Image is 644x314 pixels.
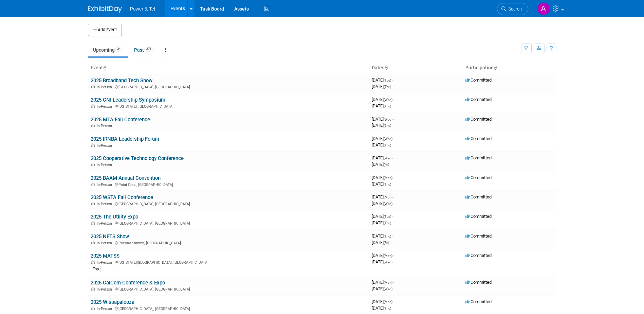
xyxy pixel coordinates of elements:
span: (Thu) [384,104,391,108]
span: (Wed) [384,156,392,160]
span: (Mon) [384,300,392,304]
img: ExhibitDay [88,6,122,13]
span: - [393,280,394,285]
span: [DATE] [372,194,394,199]
img: In-Person Event [91,104,95,108]
span: (Thu) [384,234,391,238]
span: - [393,155,394,160]
span: [DATE] [372,201,392,206]
span: (Fri) [384,163,389,167]
span: [DATE] [372,142,391,147]
span: - [392,214,393,219]
span: - [393,117,394,122]
a: 2025 MATSS [91,253,119,259]
a: Sort by Participation Type [494,65,497,70]
span: [DATE] [372,286,392,291]
span: [DATE] [372,103,391,108]
span: (Wed) [384,98,392,102]
span: Committed [465,155,492,160]
span: [DATE] [372,97,394,102]
a: 2025 The Utility Expo [91,214,138,220]
span: Committed [465,117,492,122]
span: In-Person [97,163,114,167]
span: 371 [144,47,153,52]
span: Committed [465,136,492,141]
span: Committed [465,253,492,258]
span: (Fri) [384,241,389,245]
div: [US_STATE][GEOGRAPHIC_DATA], [GEOGRAPHIC_DATA] [91,259,366,265]
span: [DATE] [372,84,391,89]
span: (Wed) [384,260,392,264]
span: (Thu) [384,124,391,127]
span: In-Person [97,287,114,292]
th: Participation [463,62,556,74]
span: In-Person [97,221,114,226]
span: (Wed) [384,287,392,291]
a: 2025 IRNBA Leadership Forum [91,136,159,142]
span: 34 [115,47,123,52]
span: - [392,233,393,239]
img: In-Person Event [91,221,95,225]
a: 2025 WSTA Fall Conference [91,194,153,200]
span: [DATE] [372,162,389,167]
span: Committed [465,233,492,239]
span: [DATE] [372,117,394,122]
span: [DATE] [372,175,394,180]
span: Power & Tel [130,6,155,12]
span: (Thu) [384,143,391,147]
img: In-Person Event [91,182,95,186]
div: Pocono Summit, [GEOGRAPHIC_DATA] [91,240,366,245]
span: [DATE] [372,136,394,141]
span: [DATE] [372,306,391,311]
span: (Mon) [384,281,392,284]
span: (Tue) [384,215,391,219]
span: - [393,97,394,102]
div: [GEOGRAPHIC_DATA], [GEOGRAPHIC_DATA] [91,84,366,89]
button: Add Event [88,24,122,36]
img: In-Person Event [91,307,95,310]
span: [DATE] [372,240,389,245]
span: [DATE] [372,123,391,128]
a: 2025 CNI Leadership Symposium [91,97,165,103]
span: In-Person [97,85,114,89]
span: [DATE] [372,280,394,285]
img: In-Person Event [91,143,95,147]
span: (Thu) [384,85,391,89]
span: Committed [465,194,492,199]
span: (Mon) [384,176,392,180]
span: [DATE] [372,233,393,239]
a: 2025 CalCom Conference & Expo [91,280,165,286]
span: (Tue) [384,78,391,82]
span: (Thu) [384,182,391,186]
div: [GEOGRAPHIC_DATA], [GEOGRAPHIC_DATA] [91,220,366,226]
div: [US_STATE], [GEOGRAPHIC_DATA] [91,103,366,109]
span: [DATE] [372,214,393,219]
a: Upcoming34 [88,43,128,56]
th: Dates [369,62,463,74]
a: 2025 Broadband Tech Show [91,77,152,84]
span: [DATE] [372,253,394,258]
span: In-Person [97,307,114,311]
span: Committed [465,97,492,102]
span: (Wed) [384,118,392,121]
span: - [393,253,394,258]
span: Committed [465,175,492,180]
img: In-Person Event [91,287,95,291]
div: [GEOGRAPHIC_DATA], [GEOGRAPHIC_DATA] [91,306,366,311]
a: Search [497,3,528,15]
span: (Thu) [384,307,391,310]
span: Committed [465,77,492,83]
span: [DATE] [372,299,394,304]
span: - [392,77,393,83]
span: - [393,194,394,199]
th: Event [88,62,369,74]
span: - [393,136,394,141]
span: - [393,299,394,304]
img: In-Person Event [91,260,95,264]
div: [GEOGRAPHIC_DATA], [GEOGRAPHIC_DATA] [91,286,366,292]
a: Sort by Event Name [103,65,106,70]
span: [DATE] [372,155,394,160]
span: Committed [465,280,492,285]
span: (Wed) [384,137,392,141]
a: 2025 NETS Show [91,233,129,240]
